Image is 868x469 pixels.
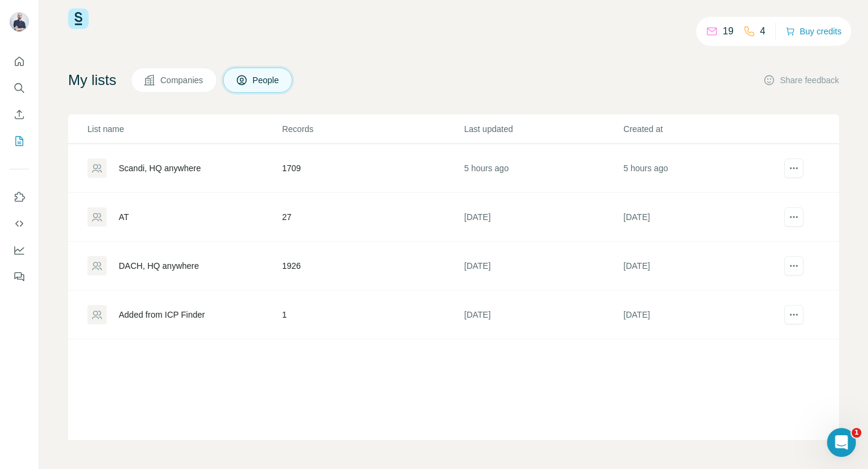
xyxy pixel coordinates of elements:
button: actions [784,159,804,178]
div: AT [119,211,129,223]
td: 1 [281,291,464,339]
td: [DATE] [623,242,782,291]
button: Share feedback [763,74,839,86]
div: DACH, HQ anywhere [119,260,199,272]
td: 1709 [281,144,464,193]
div: Scandi, HQ anywhere [119,162,201,174]
button: actions [784,305,804,324]
button: Feedback [10,266,29,288]
button: Buy credits [785,23,841,40]
p: 19 [723,24,734,39]
button: Enrich CSV [10,104,29,125]
button: actions [784,256,804,275]
button: Search [10,77,29,99]
td: 5 hours ago [464,144,623,193]
td: 1926 [281,242,464,291]
p: Last updated [464,123,622,135]
td: [DATE] [464,193,623,242]
button: actions [784,207,804,227]
p: Created at [623,123,781,135]
iframe: Intercom live chat [827,428,856,457]
img: Avatar [10,12,29,31]
button: Use Surfe on LinkedIn [10,186,29,208]
td: [DATE] [464,242,623,291]
p: List name [87,123,281,135]
td: 5 hours ago [623,144,782,193]
span: 1 [852,428,861,438]
button: My lists [10,130,29,152]
p: 4 [760,24,766,39]
h4: My lists [68,71,116,90]
td: [DATE] [464,291,623,339]
td: [DATE] [623,193,782,242]
button: Quick start [10,51,29,72]
span: Companies [160,74,204,86]
img: Surfe Logo [68,8,89,29]
button: Dashboard [10,239,29,261]
button: Use Surfe API [10,213,29,234]
div: Added from ICP Finder [119,309,205,321]
span: People [253,74,280,86]
td: 27 [281,193,464,242]
td: [DATE] [623,291,782,339]
p: Records [282,123,463,135]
